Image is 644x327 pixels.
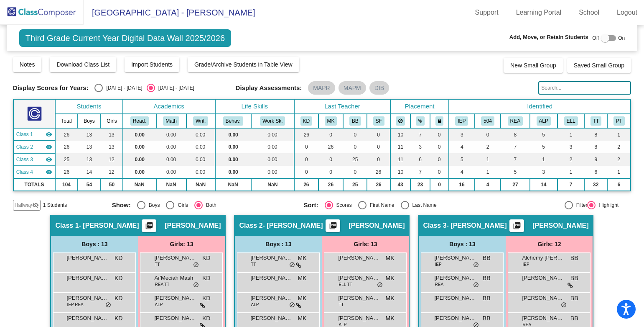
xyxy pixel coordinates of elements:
td: 3 [410,141,430,153]
a: School [572,6,606,19]
td: 12 [101,153,123,166]
td: 0.00 [156,141,186,153]
span: [PERSON_NAME] [154,314,196,322]
td: 0 [294,166,318,178]
td: 7 [501,153,529,166]
span: [PERSON_NAME] [434,294,476,302]
td: 9 [584,153,607,166]
span: [PERSON_NAME] [338,274,380,282]
span: TT [339,301,344,308]
td: 23 [410,178,430,191]
td: 12 [101,166,123,178]
td: 0.00 [186,153,215,166]
button: Download Class List [50,57,116,72]
td: 0.00 [186,128,215,141]
td: 1 [557,128,584,141]
span: On [618,34,625,42]
td: 1 [607,128,631,141]
td: 16 [449,178,475,191]
td: 7 [410,128,430,141]
button: New Small Group [504,58,563,73]
span: ALP [251,301,259,308]
span: Display Scores for Years: [13,84,89,92]
span: [PERSON_NAME] [522,294,564,302]
td: 0 [294,141,318,153]
span: Class 2 [16,143,33,151]
td: 27 [501,178,529,191]
span: MK [385,254,394,263]
mat-icon: picture_as_pdf [328,221,338,233]
td: 5 [501,166,529,178]
button: MK [325,116,337,126]
td: 2 [557,153,584,166]
td: 26 [294,128,318,141]
a: Learning Portal [509,6,568,19]
div: Boys : 13 [235,236,322,252]
td: 54 [78,178,101,191]
th: Last Teacher [294,99,390,114]
a: Logout [610,6,644,19]
div: Both [203,201,216,209]
th: Students [55,99,123,114]
td: Matt Krapfl - Krapfl [13,141,55,153]
mat-icon: visibility [46,131,52,138]
td: 0 [318,128,344,141]
th: Placement [390,99,449,114]
span: IEP [522,261,529,268]
td: 0.00 [215,166,251,178]
td: 0 [367,128,390,141]
button: SF [373,116,384,126]
td: 26 [55,128,78,141]
span: - [PERSON_NAME] [447,221,507,230]
mat-icon: visibility_off [32,202,39,209]
span: KD [202,254,210,263]
th: Boys [78,114,101,128]
th: Total [55,114,78,128]
span: Notes [20,61,35,68]
button: Print Students Details [142,219,156,232]
div: [DATE] - [DATE] [155,84,194,92]
button: Grade/Archive Students in Table View [188,57,299,72]
td: 32 [584,178,607,191]
span: MK [385,274,394,283]
span: Hallway [15,201,32,209]
th: Keep with students [410,114,430,128]
span: [PERSON_NAME] [338,294,380,302]
span: Display Assessments: [236,84,302,92]
td: 10 [390,128,410,141]
button: Read. [130,116,149,126]
span: KD [202,314,210,323]
span: Class 2 [239,221,262,230]
mat-chip: DIB [369,81,389,95]
td: 3 [449,128,475,141]
span: [PERSON_NAME] [250,294,292,302]
span: KD [202,294,210,303]
td: 0.00 [186,166,215,178]
td: NaN [186,178,215,191]
td: 0 [294,153,318,166]
span: Import Students [131,61,173,68]
span: Class 4 [16,168,33,176]
td: 0.00 [251,166,294,178]
button: Work Sk. [260,116,285,126]
span: MK [298,274,306,283]
td: 0 [367,153,390,166]
span: do_not_disturb_alt [473,282,479,288]
td: 2 [607,141,631,153]
span: [PERSON_NAME] [PERSON_NAME] [338,314,380,322]
th: Individualized Education Plan [449,114,475,128]
td: 0 [343,166,367,178]
td: 8 [584,128,607,141]
td: 0.00 [186,141,215,153]
span: MK [298,294,306,303]
td: 13 [78,128,101,141]
span: TT [251,261,256,268]
button: Print Students Details [509,219,524,232]
td: NaN [251,178,294,191]
span: BB [483,314,491,323]
span: Sort: [304,201,318,209]
span: [PERSON_NAME] [165,221,221,230]
button: BB [349,116,361,126]
span: MK [298,254,306,263]
td: 104 [55,178,78,191]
